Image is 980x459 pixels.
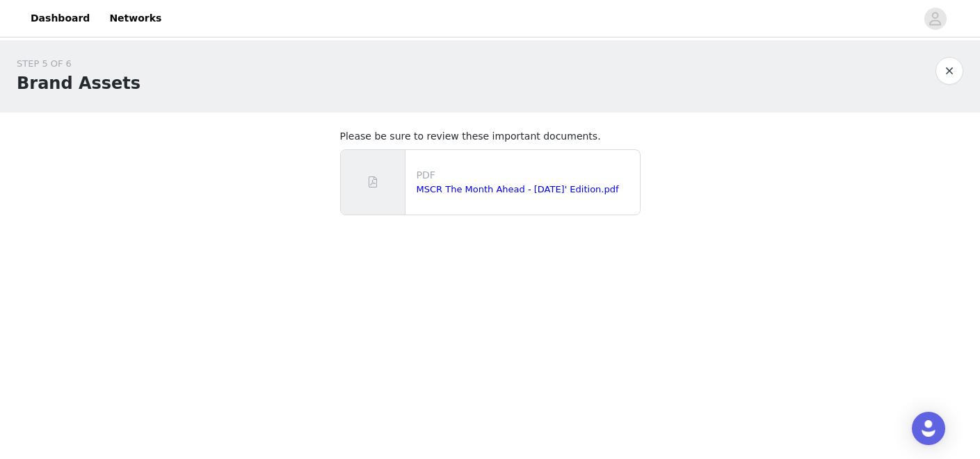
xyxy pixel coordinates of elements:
[912,412,945,445] div: Open Intercom Messenger
[340,129,641,144] h4: Please be sure to review these important documents.
[929,8,942,30] div: avatar
[17,57,140,71] div: STEP 5 OF 6
[417,168,634,183] p: PDF
[101,3,170,34] a: Networks
[22,3,98,34] a: Dashboard
[417,184,619,194] a: MSCR The Month Ahead - [DATE]' Edition.pdf
[17,71,140,96] h1: Brand Assets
